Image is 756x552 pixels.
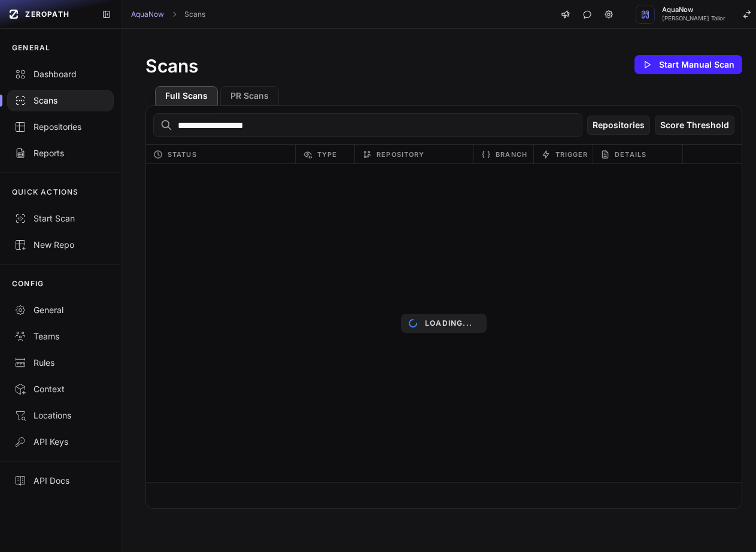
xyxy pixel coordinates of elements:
h1: Scans [145,55,198,77]
span: Trigger [555,147,588,162]
span: Details [615,147,646,162]
a: Scans [184,10,205,19]
span: ZEROPATH [25,10,69,19]
span: Type [317,147,337,162]
button: Start Manual Scan [634,55,742,74]
button: Score Threshold [655,116,734,135]
span: Branch [496,147,527,162]
p: QUICK ACTIONS [12,187,79,197]
a: AquaNow [131,10,164,19]
div: Context [14,383,107,395]
div: Reports [14,147,107,159]
span: Repository [377,147,424,162]
nav: breadcrumb [131,10,205,19]
span: [PERSON_NAME] Tailor [662,16,725,22]
div: Start Scan [14,213,107,225]
button: PR Scans [220,86,279,105]
div: Rules [14,357,107,369]
p: GENERAL [12,43,50,53]
button: Full Scans [155,86,218,105]
div: Teams [14,330,107,342]
p: CONFIG [12,279,44,289]
span: AquaNow [662,7,725,13]
div: New Repo [14,239,107,251]
span: Status [168,147,197,162]
a: ZEROPATH [5,5,92,24]
div: API Docs [14,475,107,487]
div: Repositories [14,121,107,133]
div: General [14,304,107,316]
div: API Keys [14,436,107,448]
div: Dashboard [14,68,107,80]
button: Repositories [587,116,650,135]
p: Loading... [425,319,472,328]
svg: chevron right, [170,10,178,19]
div: Locations [14,410,107,421]
div: Scans [14,95,107,107]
